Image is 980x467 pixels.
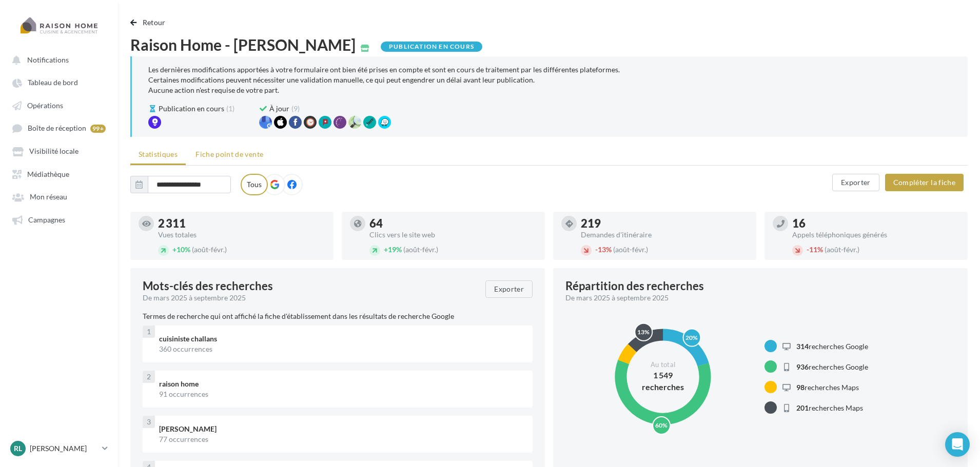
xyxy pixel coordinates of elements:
[369,218,537,229] div: 64
[796,383,859,392] span: recherches Maps
[130,37,356,52] span: Raison Home - [PERSON_NAME]
[159,434,524,444] div: 77 occurrences
[172,245,190,254] span: 10%
[159,104,224,114] span: Publication en cours
[241,174,268,195] label: Tous
[28,78,78,87] span: Tableau de bord
[595,245,612,254] span: 13%
[143,371,155,383] div: 2
[796,362,809,371] span: 936
[565,293,947,303] div: De mars 2025 à septembre 2025
[148,65,951,95] div: Les dernières modifications apportées à votre formulaire ont bien été prises en compte et sont en...
[581,218,748,229] div: 219
[792,218,959,229] div: 16
[30,443,98,454] p: [PERSON_NAME]
[226,104,234,114] span: (1)
[159,379,524,389] div: raison home
[28,124,86,133] span: Boîte de réception
[158,218,325,229] div: 2 311
[384,245,388,254] span: +
[6,141,112,160] a: Visibilité locale
[269,104,289,114] span: À jour
[832,174,879,191] button: Exporter
[143,311,533,321] p: Termes de recherche qui ont affiché la fiche d'établissement dans les résultats de recherche Google
[192,245,227,254] span: (août-févr.)
[195,150,263,158] span: Fiche point de vente
[159,344,524,354] div: 360 occurrences
[796,403,863,412] span: recherches Maps
[6,73,112,91] a: Tableau de bord
[6,165,112,183] a: Médiathèque
[581,231,748,238] div: Demandes d'itinéraire
[159,424,524,434] div: [PERSON_NAME]
[885,174,964,191] button: Compléter la fiche
[143,293,477,303] div: De mars 2025 à septembre 2025
[881,177,968,186] a: Compléter la fiche
[595,245,598,254] span: -
[825,245,859,254] span: (août-févr.)
[6,50,108,69] button: Notifications
[29,147,79,156] span: Visibilité locale
[792,231,959,238] div: Appels téléphoniques générés
[158,231,325,238] div: Vues totales
[796,383,805,392] span: 98
[384,245,402,254] span: 19%
[807,245,809,254] span: -
[27,170,69,178] span: Médiathèque
[6,210,112,229] a: Campagnes
[90,125,106,133] div: 99+
[28,215,65,224] span: Campagnes
[159,334,524,344] div: cuisiniste challans
[143,18,166,27] span: Retour
[796,342,868,351] span: recherches Google
[796,342,809,351] span: 314
[8,439,110,458] a: RL [PERSON_NAME]
[807,245,823,254] span: 11%
[796,362,868,371] span: recherches Google
[369,231,537,238] div: Clics vers le site web
[143,326,155,338] div: 1
[130,16,170,29] button: Retour
[143,280,273,292] span: Mots-clés des recherches
[565,280,704,292] div: Répartition des recherches
[6,118,112,137] a: Boîte de réception 99+
[485,280,533,298] button: Exporter
[27,101,63,110] span: Opérations
[945,432,970,457] div: Open Intercom Messenger
[172,245,177,254] span: +
[403,245,438,254] span: (août-févr.)
[6,187,112,206] a: Mon réseau
[6,96,112,114] a: Opérations
[14,443,22,454] span: RL
[613,245,648,254] span: (août-févr.)
[27,55,69,64] span: Notifications
[291,104,300,114] span: (9)
[143,416,155,428] div: 3
[796,403,809,412] span: 201
[159,389,524,399] div: 91 occurrences
[30,193,67,201] span: Mon réseau
[381,42,482,52] div: Publication en cours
